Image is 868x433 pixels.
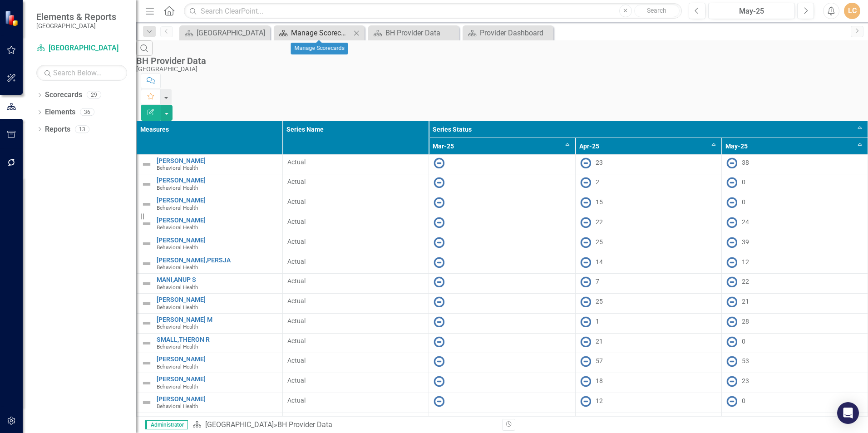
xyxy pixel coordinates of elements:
[141,159,152,170] img: Not Defined
[287,336,424,345] span: Actual
[726,316,737,327] img: No Information
[205,420,274,429] a: [GEOGRAPHIC_DATA]
[276,27,351,39] a: Manage Scorecards
[429,174,575,194] td: Double-Click to Edit
[136,56,863,66] div: BH Provider Data
[742,337,745,344] span: 0
[742,278,749,285] span: 22
[429,353,575,373] td: Double-Click to Edit
[575,413,721,433] td: Double-Click to Edit
[287,376,424,385] span: Actual
[182,27,268,39] a: [GEOGRAPHIC_DATA]
[157,403,198,409] span: Behavioral Health
[157,264,198,271] span: Behavioral Health
[157,177,278,184] a: [PERSON_NAME]
[580,356,591,367] img: No Information
[287,356,424,365] span: Actual
[287,197,424,206] span: Actual
[287,296,424,305] span: Actual
[157,224,198,231] span: Behavioral Health
[580,396,591,407] img: No Information
[575,254,721,274] td: Double-Click to Edit
[192,420,495,430] div: »
[742,218,749,226] span: 24
[580,157,591,168] img: No Information
[87,91,101,99] div: 29
[726,257,737,268] img: No Information
[596,298,603,305] span: 25
[726,336,737,347] img: No Information
[721,393,868,413] td: Double-Click to Edit
[45,107,75,118] a: Elements
[429,274,575,294] td: Double-Click to Edit
[837,402,859,424] div: Open Intercom Messenger
[36,22,116,30] small: [GEOGRAPHIC_DATA]
[742,397,745,404] span: 0
[596,158,603,166] span: 23
[141,179,152,190] img: Not Defined
[575,174,721,194] td: Double-Click to Edit
[157,336,278,343] a: SMALL,THERON R
[575,274,721,294] td: Double-Click to Edit
[434,356,444,367] img: No Information
[596,198,603,206] span: 15
[429,234,575,254] td: Double-Click to Edit
[434,316,444,327] img: No Information
[283,353,429,373] td: Double-Click to Edit
[726,396,737,407] img: No Information
[580,336,591,347] img: No Information
[596,337,603,344] span: 21
[45,124,70,135] a: Reports
[575,294,721,314] td: Double-Click to Edit
[157,324,198,330] span: Behavioral Health
[580,416,591,427] img: No Information
[137,313,283,333] td: Double-Click to Edit Right Click for Context Menu
[726,356,737,367] img: No Information
[287,237,424,246] span: Actual
[291,27,351,39] div: Manage Scorecards
[596,278,599,285] span: 7
[287,396,424,405] span: Actual
[465,27,551,39] a: Provider Dashboard
[287,276,424,285] span: Actual
[141,318,152,329] img: Not Defined
[580,257,591,268] img: No Information
[742,158,749,166] span: 38
[434,416,444,427] img: No Information
[596,318,599,325] span: 1
[287,257,424,266] span: Actual
[429,214,575,234] td: Double-Click to Edit
[283,254,429,274] td: Double-Click to Edit
[580,217,591,228] img: No Information
[36,43,127,54] a: [GEOGRAPHIC_DATA]
[137,174,283,194] td: Double-Click to Edit Right Click for Context Menu
[434,217,444,228] img: No Information
[742,377,749,384] span: 23
[647,7,666,14] span: Search
[742,178,745,186] span: 0
[137,353,283,373] td: Double-Click to Edit Right Click for Context Menu
[721,214,868,234] td: Double-Click to Edit
[283,393,429,413] td: Double-Click to Edit
[287,157,424,167] span: Actual
[580,296,591,307] img: No Information
[157,244,198,251] span: Behavioral Health
[721,194,868,214] td: Double-Click to Edit
[596,357,603,364] span: 57
[141,278,152,289] img: Not Defined
[721,254,868,274] td: Double-Click to Edit
[726,217,737,228] img: No Information
[721,234,868,254] td: Double-Click to Edit
[157,316,278,323] a: [PERSON_NAME] M
[634,5,680,17] button: Search
[434,237,444,248] img: No Information
[429,333,575,353] td: Double-Click to Edit
[434,197,444,208] img: No Information
[434,157,444,168] img: No Information
[157,257,278,264] a: [PERSON_NAME],PERSJA
[283,373,429,393] td: Double-Click to Edit
[157,165,198,171] span: Behavioral Health
[480,27,551,39] div: Provider Dashboard
[596,238,603,245] span: 25
[283,234,429,254] td: Double-Click to Edit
